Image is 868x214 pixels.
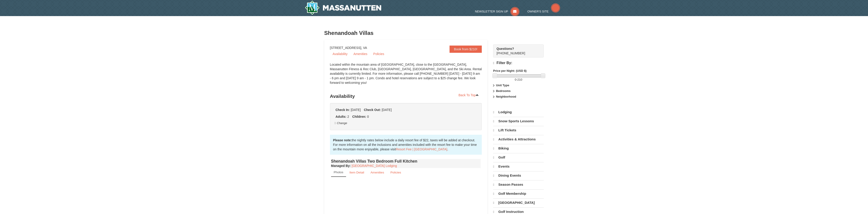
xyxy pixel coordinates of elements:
[493,135,544,144] a: Activities & Attractions
[527,10,560,13] a: Owner's Site
[351,108,361,112] span: [DATE]
[334,171,343,174] small: Photos
[493,198,544,207] a: [GEOGRAPHIC_DATA]
[330,135,482,155] div: the nightly rates below include a daily resort fee of $22, taxes will be added at checkout. For m...
[496,95,516,98] strong: Neighborhood
[493,117,544,125] a: Snow Sports Lessons
[450,46,482,53] a: Book from $210!
[456,92,482,99] a: Back To Top
[349,171,364,174] small: Item Detail
[493,180,544,189] a: Season Passes
[368,168,387,177] a: Amenities
[305,0,381,15] a: Massanutten Resort
[387,168,404,177] a: Policies
[352,164,397,168] a: [GEOGRAPHIC_DATA] Lodging
[336,108,350,112] strong: Check In:
[330,50,350,57] a: Availability
[331,168,346,177] a: Photos
[527,10,549,13] span: Owner's Site
[493,171,544,180] a: Dining Events
[475,10,508,13] span: Newsletter Sign Up
[333,138,352,142] strong: Please note:
[371,171,384,174] small: Amenities
[493,77,544,82] label: -
[396,147,447,151] a: Resort Fee | [GEOGRAPHIC_DATA]
[331,164,351,168] strong: :
[331,159,481,164] h4: Shenandoah Villas Two Bedroom Full Kitchen
[493,69,526,72] strong: Price per Night: (USD $)
[324,29,544,38] h3: Shenandoah Villas
[331,164,350,168] span: Managed By
[497,46,536,55] span: [PHONE_NUMBER]
[330,92,482,101] h3: Availability
[382,108,392,112] span: [DATE]
[367,115,369,118] span: 0
[305,0,381,15] img: Massanutten Resort Logo
[493,189,544,198] a: Golf Membership
[493,153,544,162] a: Golf
[515,78,516,81] span: 0
[334,121,347,126] button: Change
[493,126,544,135] a: Lift Tickets
[336,115,347,118] strong: Adults:
[496,84,509,87] strong: Unit Type
[347,115,349,118] span: 2
[390,171,401,174] small: Policies
[330,62,482,89] div: Located within the mountain area of [GEOGRAPHIC_DATA], close to the [GEOGRAPHIC_DATA], Massanutte...
[496,89,511,93] strong: Bedrooms
[371,50,387,57] a: Policies
[493,162,544,171] a: Events
[517,78,522,81] span: 210
[497,47,514,50] strong: Questions?
[493,108,544,116] a: Lodging
[347,168,367,177] a: Item Detail
[493,61,544,65] h4: Filter By:
[352,115,366,118] strong: Children:
[364,108,381,112] strong: Check Out:
[351,50,370,57] a: Amenities
[493,144,544,153] a: Biking
[475,10,519,13] a: Newsletter Sign Up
